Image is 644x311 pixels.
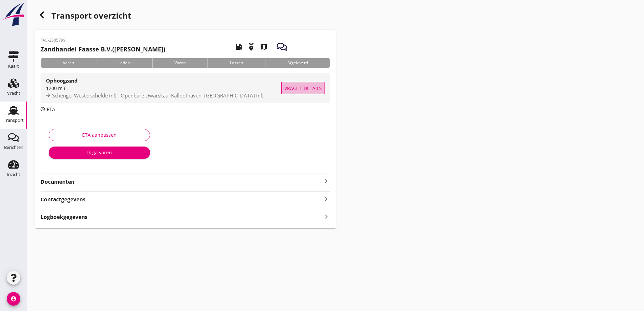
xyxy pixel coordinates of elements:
[41,58,96,68] div: Varen
[54,131,144,138] div: ETA aanpassen
[7,91,20,95] div: Vracht
[254,37,273,56] i: map
[41,213,88,221] strong: Logboekgegevens
[49,129,150,141] button: ETA aanpassen
[96,58,152,68] div: Laden
[47,106,57,113] span: ETA:
[242,37,261,56] i: emergency_share
[230,37,248,56] i: local_gas_station
[7,292,20,306] i: account_circle
[54,149,145,156] div: Ik ga varen
[322,177,330,185] i: keyboard_arrow_right
[7,172,20,177] div: Inzicht
[49,147,150,159] button: Ik ga varen
[41,73,330,103] a: Ophoogzand1200 m3Schenge, Westerschelde (nl) - Openbare Dwarskaai Kalloothaven, [GEOGRAPHIC_DATA]...
[41,178,322,186] strong: Documenten
[322,212,330,221] i: keyboard_arrow_right
[152,58,208,68] div: Varen
[281,82,325,94] button: Vracht details
[46,85,281,92] div: 1200 m3
[4,118,24,123] div: Transport
[4,145,23,150] div: Berichten
[8,64,19,68] div: Kaart
[46,77,78,84] strong: Ophoogzand
[41,196,86,203] strong: Contactgegevens
[322,194,330,203] i: keyboard_arrow_right
[35,8,336,24] div: Transport overzicht
[52,92,263,99] span: Schenge, Westerschelde (nl) - Openbare Dwarskaai Kalloothaven, [GEOGRAPHIC_DATA] (nl)
[284,85,322,92] span: Vracht details
[1,2,26,27] img: logo-small.a267ee39.svg
[41,45,112,53] strong: Zandhandel Faasse B.V.
[208,58,265,68] div: Lossen
[41,45,165,54] h2: ([PERSON_NAME])
[41,37,165,43] p: FAS-2505799
[265,58,330,68] div: Afgeleverd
